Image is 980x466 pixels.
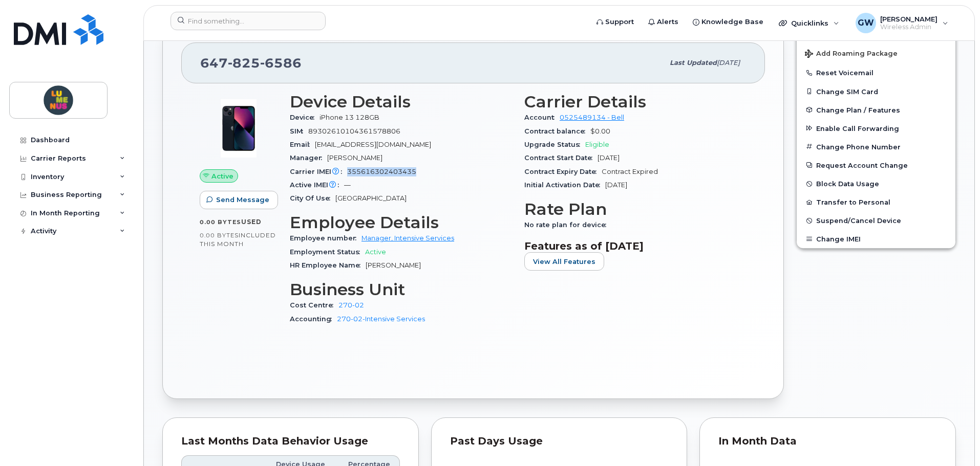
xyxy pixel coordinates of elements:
button: View All Features [524,252,604,271]
h3: Employee Details [290,213,512,232]
button: Change Plan / Features [797,101,955,119]
span: 6586 [260,55,302,71]
button: Suspend/Cancel Device [797,211,955,230]
span: Knowledge Base [701,17,763,27]
span: 0.00 Bytes [200,218,241,226]
button: Block Data Usage [797,174,955,193]
span: [EMAIL_ADDRESS][DOMAIN_NAME] [315,141,431,148]
span: $0.00 [590,127,610,135]
h3: Rate Plan [524,200,747,218]
span: Account [524,114,560,121]
button: Change Phone Number [797,138,955,156]
span: Carrier IMEI [290,168,347,175]
span: 825 [228,55,260,71]
span: GW [858,17,874,29]
input: Find something... [171,12,326,30]
span: HR Employee Name [290,261,366,269]
span: Upgrade Status [524,141,585,148]
span: Manager [290,154,327,162]
a: 270-02-Intensive Services [337,315,425,323]
a: Alerts [641,12,686,32]
span: 0.00 Bytes [200,232,239,239]
div: Past Days Usage [450,436,669,447]
span: 355616302403435 [347,168,416,175]
span: No rate plan for device [524,221,611,229]
span: Initial Activation Date [524,181,605,189]
div: Last Months Data Behavior Usage [181,436,400,447]
span: [DATE] [598,154,620,162]
span: Email [290,141,315,148]
div: In Month Data [718,436,937,447]
span: Alerts [657,17,678,27]
span: 89302610104361578806 [308,127,400,135]
span: Last updated [670,59,717,66]
button: Transfer to Personal [797,193,955,211]
span: View All Features [533,257,595,267]
span: Change Plan / Features [816,106,900,114]
span: [PERSON_NAME] [327,154,382,162]
span: Wireless Admin [880,23,938,31]
button: Change IMEI [797,230,955,248]
span: [GEOGRAPHIC_DATA] [335,194,407,202]
button: Enable Call Forwarding [797,119,955,138]
h3: Carrier Details [524,93,747,111]
button: Reset Voicemail [797,63,955,82]
span: Cost Centre [290,301,338,309]
span: Contract Expiry Date [524,168,602,175]
a: Manager, Intensive Services [361,234,454,242]
span: Contract Expired [602,168,658,175]
a: Support [589,12,641,32]
span: [PERSON_NAME] [880,15,938,23]
img: image20231002-3703462-1ig824h.jpeg [208,98,269,159]
span: included this month [200,231,276,248]
span: Accounting [290,315,337,323]
span: Add Roaming Package [805,50,898,59]
span: Support [605,17,634,27]
button: Change SIM Card [797,82,955,101]
div: Quicklinks [772,13,846,33]
span: Quicklinks [791,19,828,27]
span: — [344,181,351,189]
span: Employee number [290,234,361,242]
span: [PERSON_NAME] [366,261,421,269]
span: Suspend/Cancel Device [816,217,901,225]
span: [DATE] [605,181,627,189]
span: Employment Status [290,248,365,256]
span: Contract Start Date [524,154,598,162]
button: Request Account Change [797,156,955,174]
span: iPhone 13 128GB [319,114,379,121]
span: Active IMEI [290,181,344,189]
button: Send Message [200,191,278,209]
h3: Features as of [DATE] [524,240,747,252]
span: used [241,218,262,226]
div: Gilbert Wan [848,13,955,33]
span: 647 [200,55,302,71]
span: City Of Use [290,194,335,202]
h3: Device Details [290,93,512,111]
span: SIM [290,127,308,135]
h3: Business Unit [290,280,512,299]
span: Active [211,171,233,181]
span: Contract balance [524,127,590,135]
span: Enable Call Forwarding [816,124,899,132]
span: Send Message [216,195,269,205]
span: Eligible [585,141,609,148]
span: Device [290,114,319,121]
button: Add Roaming Package [797,42,955,63]
a: 270-02 [338,301,364,309]
a: Knowledge Base [686,12,771,32]
a: 0525489134 - Bell [560,114,624,121]
span: [DATE] [717,59,740,66]
span: Active [365,248,386,256]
